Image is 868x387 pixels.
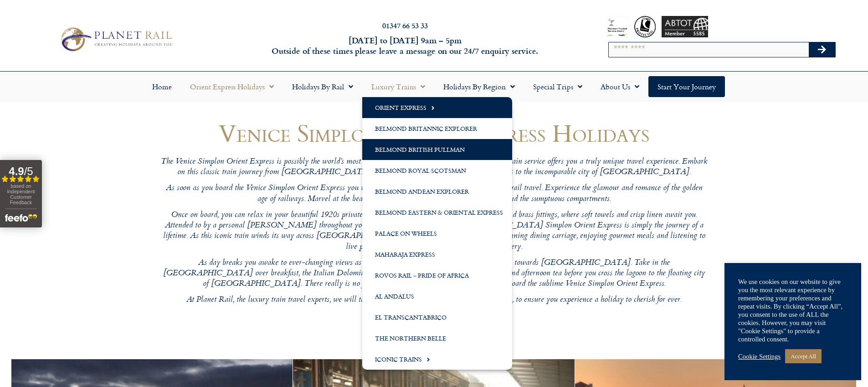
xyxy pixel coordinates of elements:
[362,139,512,160] a: Belmond British Pullman
[5,76,863,97] nav: Menu
[161,157,708,178] p: The Venice Simplon Orient Express is possibly the world’s most iconic luxury railway journey. Thi...
[434,76,524,97] a: Holidays by Region
[362,97,512,118] a: Orient Express
[362,265,512,286] a: Rovos Rail – Pride of Africa
[362,244,512,265] a: Maharaja Express
[362,97,512,370] ul: Luxury Trains
[161,183,708,205] p: As soon as you board the Venice Simplon Orient Express you will step back in time to a bygone era...
[362,307,512,328] a: El Transcantabrico
[738,352,781,361] a: Cookie Settings
[143,76,181,97] a: Home
[161,210,708,253] p: Once on board, you can relax in your beautiful 1920s private compartment, complete with wood-pane...
[524,76,591,97] a: Special Trips
[362,181,512,202] a: Belmond Andean Explorer
[362,328,512,349] a: The Northern Belle
[362,349,512,370] a: Iconic Trains
[362,286,512,307] a: Al Andalus
[648,76,725,97] a: Start your Journey
[161,119,708,146] h1: Venice Simplon Orient Express Holidays
[161,258,708,290] p: As day breaks you awake to ever-changing views as you travel through [GEOGRAPHIC_DATA] towards [G...
[362,118,512,139] a: Belmond Britannic Explorer
[362,76,434,97] a: Luxury Trains
[362,202,512,223] a: Belmond Eastern & Oriental Express
[785,349,822,363] a: Accept All
[161,295,708,305] p: At Planet Rail, the luxury train travel experts, we will tailor every aspect of your trip from st...
[809,42,835,57] button: Search
[56,25,175,54] img: Planet Rail Train Holidays Logo
[362,160,512,181] a: Belmond Royal Scotsman
[591,76,648,97] a: About Us
[362,223,512,244] a: Palace on Wheels
[382,20,428,31] a: 01347 66 53 33
[738,278,847,343] div: We use cookies on our website to give you the most relevant experience by remembering your prefer...
[283,76,362,97] a: Holidays by Rail
[234,35,576,57] h6: [DATE] to [DATE] 9am – 5pm Outside of these times please leave a message on our 24/7 enquiry serv...
[181,76,283,97] a: Orient Express Holidays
